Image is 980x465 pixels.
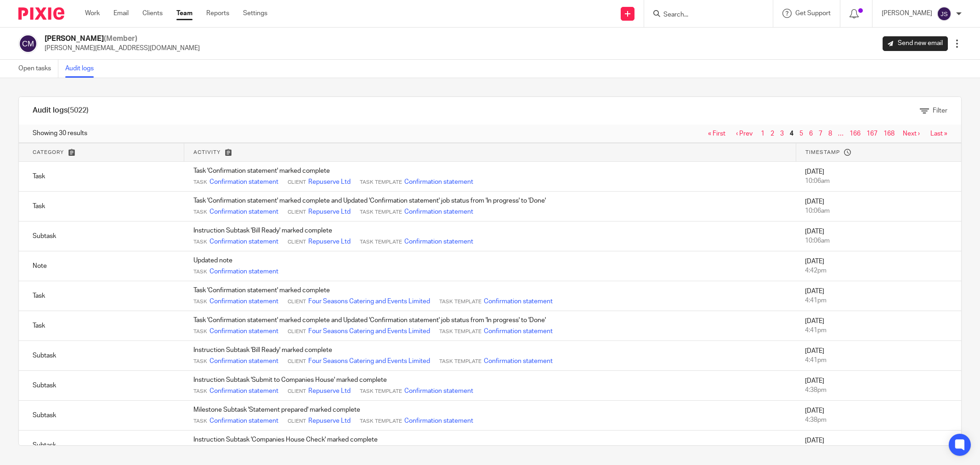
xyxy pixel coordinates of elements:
td: Task 'Confirmation statement' marked complete and Updated 'Confirmation statement' job status fro... [184,192,796,221]
td: [DATE] [796,401,961,431]
td: Instruction Subtask 'Bill Ready' marked complete [184,341,796,371]
a: Open tasks [18,60,58,78]
span: Task Template [360,388,402,395]
a: Confirmation statement [484,297,553,306]
span: Client [288,238,306,246]
span: Task Template [439,328,482,335]
td: Task 'Confirmation statement' marked complete [184,162,796,192]
td: Task 'Confirmation statement' marked complete and Updated 'Confirmation statement' job status fro... [184,311,796,341]
a: Four Seasons Catering and Events Limited [308,327,430,336]
a: Repuserve Ltd [308,386,351,396]
p: [PERSON_NAME][EMAIL_ADDRESS][DOMAIN_NAME] [45,44,200,53]
span: Task Template [439,358,482,365]
a: Confirmation statement [210,357,278,366]
a: Confirmation statement [210,327,278,336]
a: Confirmation statement [210,416,278,425]
span: Activity [193,150,221,155]
td: Instruction Subtask 'Companies House Check' marked complete [184,431,796,460]
a: Confirmation statement [484,327,553,336]
a: ‹ Prev [736,130,753,137]
a: 8 [828,130,832,137]
td: Task [19,162,184,192]
a: 6 [809,130,813,137]
td: [DATE] [796,162,961,192]
a: 168 [884,130,895,137]
td: [DATE] [796,341,961,371]
a: Confirmation statement [210,177,278,187]
a: Team [176,9,193,18]
td: [DATE] [796,192,961,221]
td: Task [19,281,184,311]
td: Instruction Subtask 'Bill Ready' marked complete [184,221,796,251]
div: 4:41pm [805,326,952,335]
td: [DATE] [796,221,961,251]
span: Task [193,179,207,186]
td: [DATE] [796,281,961,311]
a: Reports [206,9,229,18]
td: [DATE] [796,311,961,341]
a: 2 [770,130,774,137]
span: Showing 30 results [33,129,87,138]
input: Search [663,11,745,19]
div: 10:06am [805,206,952,215]
td: Task 'Confirmation statement' marked complete [184,281,796,311]
td: Subtask [19,221,184,251]
a: Next › [903,130,920,137]
div: 10:06am [805,236,952,245]
a: Email [113,9,129,18]
td: Task [19,311,184,341]
span: Task [193,418,207,425]
td: Instruction Subtask 'Submit to Companies House' marked complete [184,371,796,401]
a: « First [708,130,725,137]
td: Note [19,251,184,281]
a: Confirmation statement [210,207,278,216]
p: [PERSON_NAME] [882,9,932,18]
td: Updated note [184,251,796,281]
div: 10:06am [805,176,952,186]
span: Client [288,358,306,365]
a: Confirmation statement [404,207,473,216]
span: (Member) [104,35,137,42]
td: [DATE] [796,251,961,281]
span: Task [193,209,207,216]
a: Confirmation statement [404,237,473,246]
a: Settings [243,9,267,18]
a: Send new email [883,36,948,51]
a: 1 [761,130,765,137]
td: Task [19,192,184,221]
span: Client [288,209,306,216]
img: svg%3E [18,34,38,53]
span: Client [288,179,306,186]
img: Pixie [18,7,64,20]
td: [DATE] [796,431,961,460]
span: Get Support [795,10,831,17]
span: Task [193,328,207,335]
a: Repuserve Ltd [308,237,351,246]
span: Task [193,358,207,365]
a: 167 [867,130,878,137]
a: Repuserve Ltd [308,177,351,187]
a: 3 [780,130,784,137]
span: Task Template [439,298,482,306]
span: Task Template [360,238,402,246]
a: Confirmation statement [404,177,473,187]
td: Subtask [19,431,184,460]
a: Work [85,9,100,18]
div: 4:38pm [805,386,952,395]
a: Confirmation statement [210,297,278,306]
td: Subtask [19,371,184,401]
span: Timestamp [805,150,840,155]
span: Task Template [360,209,402,216]
a: Confirmation statement [210,267,278,276]
span: Task [193,298,207,306]
div: 4:41pm [805,356,952,365]
a: Clients [142,9,163,18]
span: Task [193,238,207,246]
a: 5 [799,130,803,137]
span: … [836,128,846,139]
nav: pager [703,130,947,137]
a: 166 [850,130,861,137]
div: 4:41pm [805,296,952,305]
a: Confirmation statement [404,386,473,396]
span: Task Template [360,179,402,186]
